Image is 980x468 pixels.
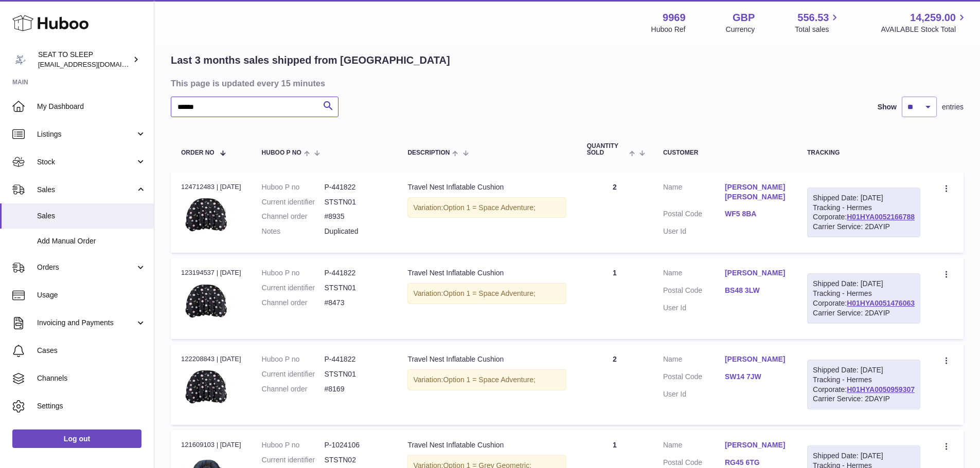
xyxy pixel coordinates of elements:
[663,303,725,313] dt: User Id
[807,149,920,156] div: Tracking
[262,440,325,450] dt: Huboo P no
[324,283,387,293] dd: STSTN01
[37,236,146,246] span: Add Manual Order
[813,222,915,232] div: Carrier Service: 2DAYIP
[407,197,566,218] div: Variation:
[171,78,961,89] h3: This page is updated every 15 minutes
[881,25,968,34] span: AVAILABLE Stock Total
[262,268,325,278] dt: Huboo P no
[881,11,968,34] a: 14,259.00 AVAILABLE Stock Total
[733,11,755,25] strong: GBP
[813,279,915,289] div: Shipped Date: [DATE]
[407,369,566,390] div: Variation:
[181,354,241,364] div: 122208843 | [DATE]
[262,455,325,465] dt: Current identifier
[181,149,215,156] span: Order No
[37,157,135,167] span: Stock
[663,286,725,298] dt: Postal Code
[37,263,135,272] span: Orders
[37,102,146,111] span: My Dashboard
[663,149,787,156] div: Customer
[12,52,28,67] img: internalAdmin-9969@internal.huboo.com
[262,384,325,394] dt: Channel order
[663,11,686,25] strong: 9969
[324,369,387,379] dd: STSTN01
[181,440,241,450] div: 121609103 | [DATE]
[663,354,725,367] dt: Name
[324,212,387,221] dd: #8935
[587,143,627,156] span: Quantity Sold
[407,182,566,192] div: Travel Nest Inflatable Cushion
[407,354,566,364] div: Travel Nest Inflatable Cushion
[663,372,725,384] dt: Postal Code
[262,354,325,364] dt: Huboo P no
[37,346,146,355] span: Cases
[37,211,146,221] span: Sales
[813,394,915,404] div: Carrier Service: 2DAYIP
[171,53,450,67] h2: Last 3 months sales shipped from [GEOGRAPHIC_DATA]
[725,182,787,202] a: [PERSON_NAME] [PERSON_NAME]
[181,195,233,237] img: 99691734033867.jpeg
[663,182,725,204] dt: Name
[725,354,787,364] a: [PERSON_NAME]
[813,365,915,375] div: Shipped Date: [DATE]
[262,182,325,192] dt: Huboo P no
[443,289,535,297] span: Option 1 = Space Adventure;
[663,389,725,399] dt: User Id
[577,344,653,425] td: 2
[407,149,450,156] span: Description
[663,268,725,280] dt: Name
[813,451,915,461] div: Shipped Date: [DATE]
[577,172,653,253] td: 2
[324,182,387,192] dd: P-441822
[12,429,141,448] a: Log out
[262,369,325,379] dt: Current identifier
[725,209,787,219] a: WF5 8BA
[324,197,387,207] dd: STSTN01
[651,25,686,34] div: Huboo Ref
[910,11,956,25] span: 14,259.00
[663,227,725,236] dt: User Id
[443,376,535,384] span: Option 1 = Space Adventure;
[795,25,841,34] span: Total sales
[443,203,535,212] span: Option 1 = Space Adventure;
[181,281,233,324] img: 99691734033867.jpeg
[807,360,920,410] div: Tracking - Hermes Corporate:
[262,197,325,207] dt: Current identifier
[663,209,725,221] dt: Postal Code
[726,25,755,34] div: Currency
[37,129,135,139] span: Listings
[37,185,135,195] span: Sales
[37,318,135,328] span: Invoicing and Payments
[797,11,829,25] span: 556.53
[407,440,566,450] div: Travel Nest Inflatable Cushion
[847,299,915,307] a: H01HYA0051476063
[324,227,387,236] p: Duplicated
[795,11,841,34] a: 556.53 Total sales
[324,455,387,465] dd: STSTN02
[324,384,387,394] dd: #8169
[324,268,387,278] dd: P-441822
[725,286,787,295] a: BS48 3LW
[577,258,653,339] td: 1
[37,290,146,300] span: Usage
[38,50,131,69] div: SEAT TO SLEEP
[324,440,387,450] dd: P-1024106
[181,182,241,192] div: 124712483 | [DATE]
[847,385,915,394] a: H01HYA0050959307
[38,60,151,68] span: [EMAIL_ADDRESS][DOMAIN_NAME]
[807,273,920,324] div: Tracking - Hermes Corporate:
[262,149,301,156] span: Huboo P no
[407,268,566,278] div: Travel Nest Inflatable Cushion
[181,268,241,277] div: 123194537 | [DATE]
[324,298,387,308] dd: #8473
[37,373,146,383] span: Channels
[181,367,233,409] img: 99691734033867.jpeg
[878,102,897,112] label: Show
[807,188,920,238] div: Tracking - Hermes Corporate:
[725,372,787,382] a: SW14 7JW
[725,458,787,467] a: RG45 6TG
[725,268,787,278] a: [PERSON_NAME]
[262,227,325,236] dt: Notes
[324,354,387,364] dd: P-441822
